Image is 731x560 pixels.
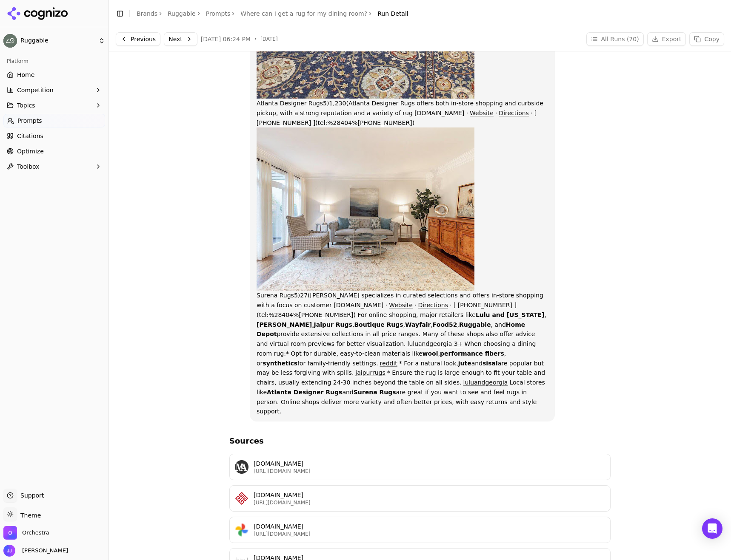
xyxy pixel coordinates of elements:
[17,86,54,94] span: Competition
[3,54,105,68] div: Platform
[458,360,471,367] strong: jute
[201,35,251,43] span: [DATE] 06:24 PM
[267,389,342,396] strong: Atlanta Designer Rugs
[463,379,508,386] a: luluandgeorgia
[17,132,43,140] span: Citations
[3,129,105,143] a: Citations
[423,350,438,357] strong: wool
[3,34,17,48] img: Ruggable
[3,68,105,82] a: Home
[3,99,105,112] button: Topics
[164,32,197,46] button: Next
[314,321,352,328] strong: Jaipur Rugs
[408,340,463,347] a: luluandgeorgia 3+
[20,37,95,45] span: Ruggable
[116,32,160,46] button: Previous
[418,302,448,308] a: Directions
[229,517,611,543] a: lh3.googleusercontent.com favicon[DOMAIN_NAME][URL][DOMAIN_NAME]
[168,9,196,18] a: Ruggable
[137,10,157,17] a: Brands
[254,468,605,475] p: [URL][DOMAIN_NAME]
[405,321,431,328] strong: Wayfair
[263,360,297,367] strong: synthetics
[137,9,408,18] nav: breadcrumb
[235,523,248,537] img: lh3.googleusercontent.com favicon
[257,321,312,328] strong: [PERSON_NAME]
[499,110,529,116] a: Directions
[235,492,248,505] img: boutiquerugs.com favicon
[389,302,413,308] a: Website
[702,518,722,539] div: Open Intercom Messenger
[433,321,457,328] strong: Food52
[3,526,49,540] button: Open organization switcher
[586,32,644,46] button: All Runs (70)
[3,114,105,127] a: Prompts
[3,526,17,540] img: Orchestra
[3,160,105,173] button: Toolbox
[229,435,611,447] h3: Sources
[3,83,105,97] button: Competition
[647,32,686,46] button: Export
[354,389,396,396] strong: Surena Rugs
[377,9,408,18] span: Run Detail
[3,545,15,557] img: Jeff Jensen
[254,531,605,537] p: [URL][DOMAIN_NAME]
[470,110,494,116] a: Website
[476,311,545,318] strong: Lulu and [US_STATE]
[17,71,34,79] span: Home
[17,101,35,110] span: Topics
[254,499,605,506] p: [URL][DOMAIN_NAME]
[240,9,367,18] a: Where can I get a rug for my dining room?
[254,459,605,468] p: [DOMAIN_NAME]
[22,529,49,537] span: Orchestra
[17,512,41,519] span: Theme
[19,547,68,554] span: [PERSON_NAME]
[254,36,257,42] span: •
[254,522,605,531] p: [DOMAIN_NAME]
[483,360,498,367] strong: sisal
[380,360,397,367] a: reddit
[17,491,44,500] span: Support
[229,454,611,480] a: missamara.com favicon[DOMAIN_NAME][URL][DOMAIN_NAME]
[17,147,44,156] span: Optimize
[3,144,105,158] a: Optimize
[3,545,68,557] button: Open user button
[206,9,231,18] a: Prompts
[235,460,248,474] img: missamara.com favicon
[440,350,504,357] strong: performance fibers
[229,485,611,512] a: boutiquerugs.com favicon[DOMAIN_NAME][URL][DOMAIN_NAME]
[260,36,278,42] span: [DATE]
[459,321,491,328] strong: Ruggable
[689,32,724,46] button: Copy
[355,369,385,376] a: jaipurrugs
[17,116,42,125] span: Prompts
[254,491,605,499] p: [DOMAIN_NAME]
[354,321,403,328] strong: Boutique Rugs
[17,162,40,171] span: Toolbox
